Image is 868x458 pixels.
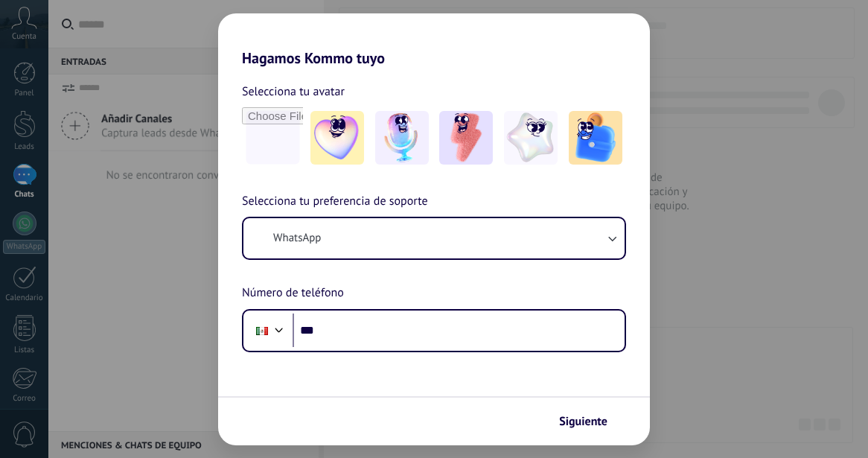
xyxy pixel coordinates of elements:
[243,218,625,258] button: WhatsApp
[504,111,558,165] img: -4.jpeg
[242,82,345,101] span: Selecciona tu avatar
[559,416,607,427] span: Siguiente
[552,409,628,434] button: Siguiente
[439,111,493,165] img: -3.jpeg
[248,315,276,346] div: Mexico: + 52
[242,192,428,211] span: Selecciona tu preferencia de soporte
[242,284,344,303] span: Número de teléfono
[569,111,622,165] img: -5.jpeg
[310,111,364,165] img: -1.jpeg
[218,13,650,67] h2: Hagamos Kommo tuyo
[273,231,321,246] span: WhatsApp
[375,111,429,165] img: -2.jpeg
